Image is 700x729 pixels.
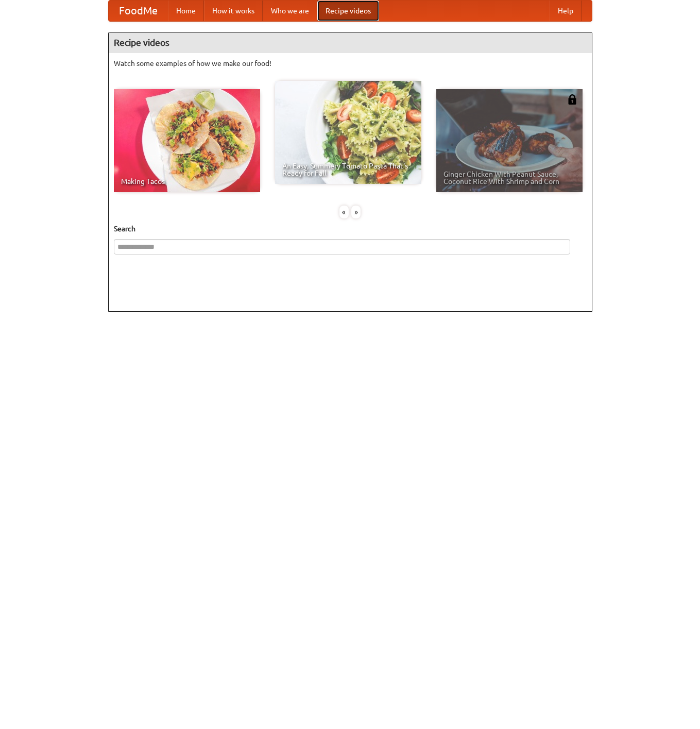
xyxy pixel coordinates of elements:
div: « [339,206,349,218]
span: An Easy, Summery Tomato Pasta That's Ready for Fall [282,162,414,177]
span: Making Tacos [121,178,253,185]
a: Help [550,1,582,21]
a: Recipe videos [317,1,379,21]
a: FoodMe [109,1,168,21]
a: Making Tacos [114,89,260,192]
div: » [351,206,361,218]
h4: Recipe videos [109,32,592,53]
a: An Easy, Summery Tomato Pasta That's Ready for Fall [275,81,421,184]
a: How it works [204,1,263,21]
a: Who we are [263,1,317,21]
a: Home [168,1,204,21]
p: Watch some examples of how we make our food! [114,58,587,69]
h5: Search [114,224,587,234]
img: 483408.png [567,94,577,105]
